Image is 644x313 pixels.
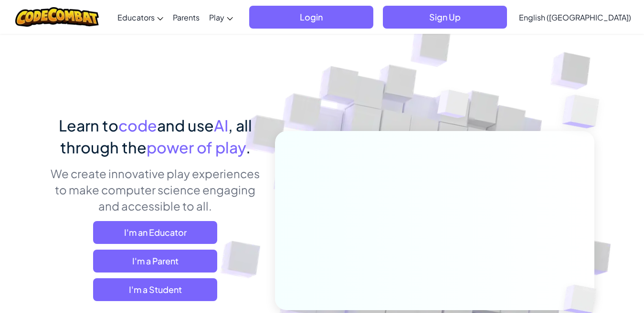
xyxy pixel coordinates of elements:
img: Overlap cubes [419,71,488,142]
span: AI [214,116,228,135]
span: English ([GEOGRAPHIC_DATA]) [519,12,631,22]
span: and use [157,116,214,135]
span: code [118,116,157,135]
button: I'm a Student [93,278,217,301]
span: Learn to [59,116,118,135]
a: I'm an Educator [93,221,217,244]
p: We create innovative play experiences to make computer science engaging and accessible to all. [50,165,261,214]
img: CodeCombat logo [15,7,99,27]
a: English ([GEOGRAPHIC_DATA]) [514,4,636,30]
img: Overlap cubes [543,71,626,152]
a: Educators [113,4,168,30]
button: Login [249,6,373,29]
a: I'm a Parent [93,250,217,273]
span: . [246,138,251,157]
span: power of play [147,138,246,157]
span: Play [209,12,224,22]
button: Sign Up [383,6,507,29]
span: Educators [117,12,155,22]
a: Play [204,4,238,30]
a: Parents [168,4,204,30]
